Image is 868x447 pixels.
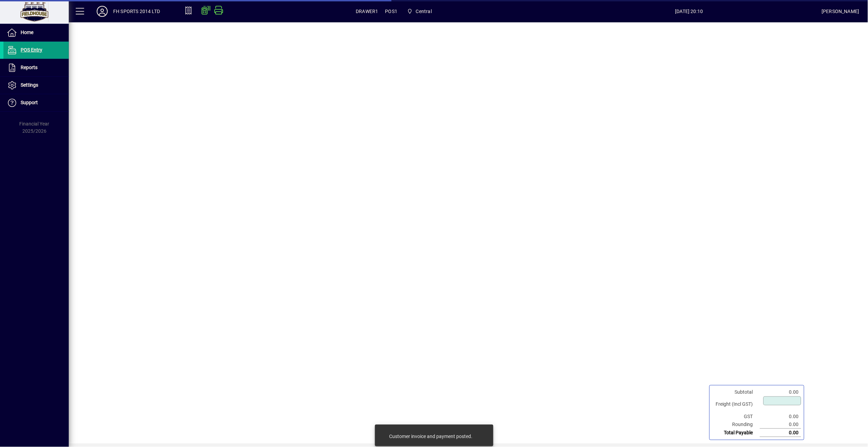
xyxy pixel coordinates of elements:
span: Home [21,30,33,35]
td: GST [712,413,760,421]
td: 0.00 [760,388,801,396]
span: DRAWER1 [356,6,378,17]
td: 0.00 [760,429,801,437]
div: Customer invoice and payment posted. [389,433,472,440]
div: [PERSON_NAME] [822,6,859,17]
span: Reports [21,65,37,70]
span: Central [416,6,432,17]
span: POS1 [385,6,398,17]
td: Freight (Incl GST) [712,396,760,413]
a: Support [3,94,69,111]
div: FH SPORTS 2014 LTD [113,6,160,17]
a: Reports [3,59,69,76]
span: Settings [21,82,38,88]
td: Rounding [712,421,760,429]
td: Subtotal [712,388,760,396]
span: [DATE] 20:10 [557,6,822,17]
a: Home [3,24,69,41]
span: Central [404,5,435,18]
a: Settings [3,77,69,94]
span: POS Entry [21,47,42,53]
span: Support [21,100,38,105]
td: 0.00 [760,413,801,421]
td: Total Payable [712,429,760,437]
td: 0.00 [760,421,801,429]
button: Profile [91,5,113,18]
